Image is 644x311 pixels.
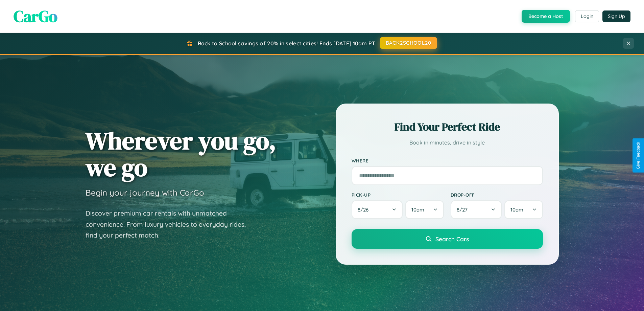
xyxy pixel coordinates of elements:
button: Become a Host [522,10,570,23]
button: 8/26 [352,200,403,219]
span: Back to School savings of 20% in select cities! Ends [DATE] 10am PT. [198,40,376,47]
span: Search Cars [435,235,469,243]
span: CarGo [14,5,57,27]
span: 8 / 26 [358,206,372,213]
p: Book in minutes, drive in style [352,138,543,148]
button: 10am [504,200,543,219]
div: Give Feedback [636,142,641,169]
span: 10am [510,206,523,213]
button: Sign Up [602,10,630,22]
h3: Begin your journey with CarGo [86,187,204,198]
span: 8 / 27 [457,206,471,213]
span: 10am [411,206,424,213]
button: 8/27 [451,200,502,219]
button: Login [575,10,599,22]
label: Where [352,158,543,163]
button: BACK2SCHOOL20 [380,37,437,49]
button: 10am [405,200,444,219]
p: Discover premium car rentals with unmatched convenience. From luxury vehicles to everyday rides, ... [86,208,255,241]
h2: Find Your Perfect Ride [352,119,543,134]
label: Pick-up [352,192,444,198]
label: Drop-off [451,192,543,198]
button: Search Cars [352,229,543,249]
h1: Wherever you go, we go [86,127,276,181]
